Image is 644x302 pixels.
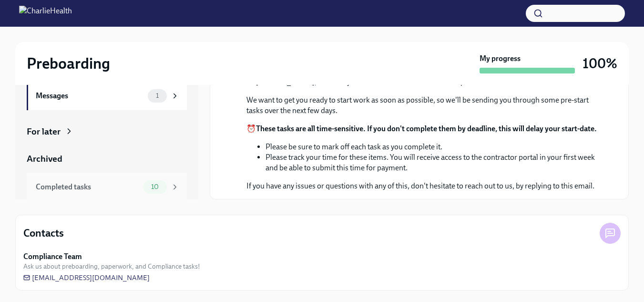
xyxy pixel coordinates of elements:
[19,6,72,21] img: CharlieHealth
[23,273,150,282] a: [EMAIL_ADDRESS][DOMAIN_NAME]
[36,91,144,101] div: Messages
[23,226,64,240] h4: Contacts
[246,181,605,191] p: If you have any issues or questions with any of this, don't hesitate to reach out to us, by reply...
[36,182,139,192] div: Completed tasks
[27,54,110,73] h2: Preboarding
[27,82,187,110] a: Messages1
[23,251,82,262] strong: Compliance Team
[27,125,61,138] div: For later
[583,55,617,72] h3: 100%
[27,173,187,201] a: Completed tasks10
[266,152,605,173] li: Please track your time for these items. You will receive access to the contractor portal in your ...
[27,153,187,165] a: Archived
[246,124,605,134] p: ⏰
[266,142,605,152] li: Please be sure to mark off each task as you complete it.
[23,262,200,271] span: Ask us about preboarding, paperwork, and Compliance tasks!
[145,183,164,190] span: 10
[480,53,521,64] strong: My progress
[27,125,187,138] a: For later
[256,124,597,133] strong: These tasks are all time-sensitive. If you don't complete them by deadline, this will delay your ...
[246,95,605,116] p: We want to get you ready to start work as soon as possible, so we'll be sending you through some ...
[150,92,164,99] span: 1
